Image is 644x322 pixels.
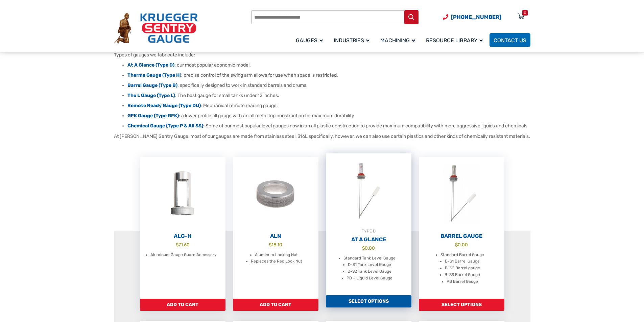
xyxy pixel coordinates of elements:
h2: ALG-H [140,233,225,240]
bdi: 18.10 [269,242,282,247]
span: Gauges [296,37,323,44]
a: ALG-H $71.60 Aluminum Gauge Guard Accessory [140,157,225,299]
span: Resource Library [426,37,483,44]
li: PB Barrel Gauge [447,278,478,285]
a: Machining [376,32,422,48]
p: At [PERSON_NAME] Sentry Gauge, most of our gauges are made from stainless steel, 316L specificall... [114,133,530,140]
a: Add to cart: “ALN” [233,299,318,311]
span: $ [362,245,365,251]
li: PD – Liquid Level Gauge [347,275,392,282]
li: D-S1 Tank Level Gauge [348,262,391,268]
span: Machining [380,37,415,44]
li: : The best gauge for small tanks under 12 inches. [127,92,530,99]
img: At A Glance [326,153,411,228]
li: D-S2 Tank Level Gauge [348,268,391,275]
span: $ [269,242,271,247]
bdi: 0.00 [455,242,468,247]
img: ALG-OF [140,157,225,231]
bdi: 0.00 [362,245,375,251]
bdi: 71.60 [176,242,190,247]
li: B-S2 Barrel gauge [445,265,480,272]
a: Phone Number (920) 434-8860 [443,13,501,21]
li: Aluminum Gauge Guard Accessory [150,252,217,258]
span: [PHONE_NUMBER] [451,14,501,20]
li: Standard Tank Level Gauge [343,255,396,262]
li: B-S1 Barrel Gauge [445,258,480,265]
a: Barrel Gauge $0.00 Standard Barrel Gauge B-S1 Barrel Gauge B-S2 Barrel gauge B-S3 Barrel Gauge PB... [419,157,504,299]
span: Contact Us [494,37,526,44]
a: Chemical Gauge (Type P & All SS) [127,123,203,129]
a: Add to cart: “Barrel Gauge” [419,299,504,311]
li: : a lower profile fill gauge with an all metal top construction for maximum durability [127,113,530,119]
a: The L Gauge (Type L) [127,93,175,98]
li: Standard Barrel Gauge [440,252,484,258]
img: ALN [233,157,318,231]
a: Resource Library [422,32,490,48]
a: Remote Ready Gauge (Type DU) [127,103,201,108]
a: TYPE DAt A Glance $0.00 Standard Tank Level Gauge D-S1 Tank Level Gauge D-S2 Tank Level Gauge PD ... [326,153,411,295]
a: At A Glance (Type D) [127,62,174,68]
div: TYPE D [326,228,411,234]
li: : Mechanical remote reading gauge. [127,102,530,109]
li: : Some of our most popular level gauges now in an all plastic construction to provide maximum com... [127,123,530,129]
span: $ [455,242,458,247]
img: Krueger Sentry Gauge [114,13,198,44]
li: : specifically designed to work in standard barrels and drums. [127,82,530,89]
li: : precise control of the swing arm allows for use when space is restricted. [127,72,530,79]
h2: ALN [233,233,318,240]
div: 0 [524,10,526,16]
a: Therma Gauge (Type H) [127,72,181,78]
li: : our most popular economic model. [127,62,530,69]
a: Gauges [292,32,330,48]
a: Contact Us [490,33,530,47]
span: $ [176,242,178,247]
a: Industries [330,32,376,48]
span: Industries [334,37,369,44]
a: Add to cart: “At A Glance” [326,295,411,307]
li: B-S3 Barrel Gauge [445,272,480,278]
a: Barrel Gauge (Type B) [127,82,177,88]
img: Barrel Gauge [419,157,504,231]
h2: At A Glance [326,236,411,243]
a: GFK Gauge (Type GFK) [127,113,179,119]
li: Replaces the Red Lock Nut [251,258,302,265]
a: ALN $18.10 Aluminum Locking Nut Replaces the Red Lock Nut [233,157,318,299]
a: Add to cart: “ALG-H” [140,299,225,311]
h2: Barrel Gauge [419,233,504,240]
strong: Therma Gauge (Type H [127,72,180,78]
p: Types of gauges we fabricate include: [114,51,530,58]
li: Aluminum Locking Nut [255,252,298,258]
